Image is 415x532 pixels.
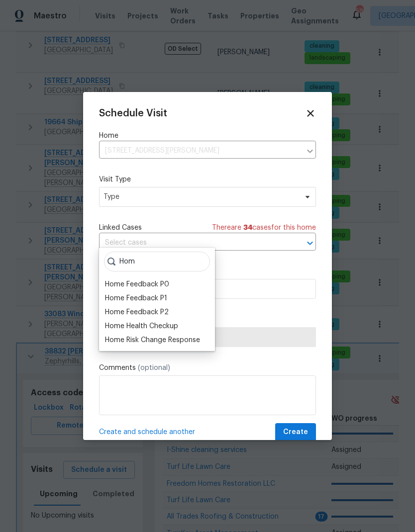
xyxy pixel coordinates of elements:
div: Home Feedback P0 [105,279,169,289]
label: Visit Type [99,175,316,184]
div: Home Health Checkup [105,321,178,331]
div: Home Feedback P1 [105,293,167,303]
button: Create [275,423,316,442]
input: Select cases [99,235,288,251]
span: Schedule Visit [99,108,167,118]
span: There are case s for this home [212,223,316,233]
div: Home Risk Change Response [105,335,200,345]
span: (optional) [138,364,170,371]
span: Close [305,108,316,119]
button: Open [303,236,317,250]
div: Home Feedback P2 [105,307,169,317]
input: Enter in an address [99,143,301,159]
label: Comments [99,363,316,373]
span: Create and schedule another [99,427,195,437]
span: Type [104,192,297,202]
span: 34 [243,224,252,231]
span: Linked Cases [99,223,142,233]
span: Create [283,426,308,439]
label: Home [99,131,316,141]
